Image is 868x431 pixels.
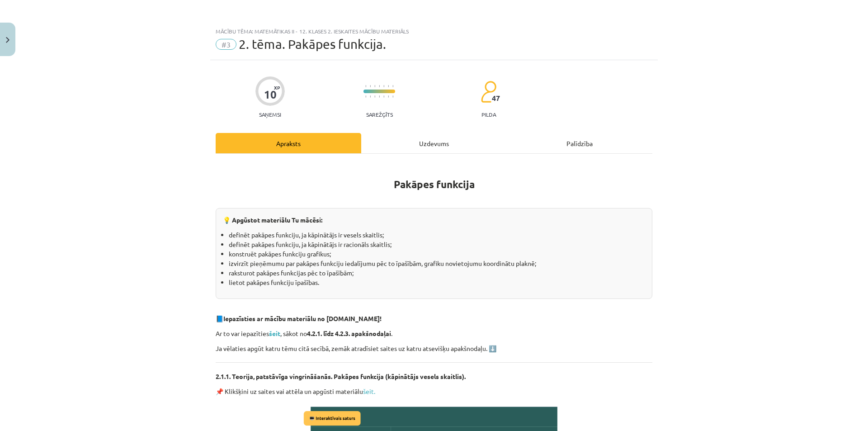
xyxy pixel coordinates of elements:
[366,111,393,118] p: Sarežģīts
[481,111,496,118] p: pilda
[388,95,389,98] img: icon-short-line-57e1e144782c952c97e751825c79c345078a6d821885a25fce030b3d8c18986b.svg
[6,37,9,43] img: icon-close-lesson-0947bae3869378f0d4975bcd49f059093ad1ed9edebbc8119c70593378902aed.svg
[216,314,652,323] p: 📘
[264,88,277,101] div: 10
[229,259,645,268] li: izvirzīt pieņēmumu par pakāpes funkciju iedalījumu pēc to īpašībām, grafiku novietojumu koordināt...
[274,85,280,90] span: XP
[388,85,389,87] img: icon-short-line-57e1e144782c952c97e751825c79c345078a6d821885a25fce030b3d8c18986b.svg
[392,95,393,98] img: icon-short-line-57e1e144782c952c97e751825c79c345078a6d821885a25fce030b3d8c18986b.svg
[216,39,236,50] span: #3
[370,95,371,98] img: icon-short-line-57e1e144782c952c97e751825c79c345078a6d821885a25fce030b3d8c18986b.svg
[392,85,393,87] img: icon-short-line-57e1e144782c952c97e751825c79c345078a6d821885a25fce030b3d8c18986b.svg
[216,387,652,396] p: 📌 Klikšķini uz saites vai attēla un apgūsti materiālu
[216,344,652,353] p: Ja vēlaties apgūt katru tēmu citā secībā, zemāk atradīsiet saites uz katru atsevišķu apakšnodaļu. ⬇️
[379,95,380,98] img: icon-short-line-57e1e144782c952c97e751825c79c345078a6d821885a25fce030b3d8c18986b.svg
[492,94,500,102] span: 47
[363,387,375,395] a: šeit.
[307,329,391,337] strong: 4.2.1. līdz 4.2.3. apakšnodaļai
[216,329,652,338] p: Ar to var iepazīties , sākot no .
[507,133,652,153] div: Palīdzība
[255,111,285,118] p: Saņemsi
[229,268,645,278] li: raksturot pakāpes funkcijas pēc to īpašībām;
[383,95,384,98] img: icon-short-line-57e1e144782c952c97e751825c79c345078a6d821885a25fce030b3d8c18986b.svg
[481,81,496,103] img: students-c634bb4e5e11cddfef0936a35e636f08e4e9abd3cc4e673bd6f9a4125e45ecb1.svg
[370,85,371,87] img: icon-short-line-57e1e144782c952c97e751825c79c345078a6d821885a25fce030b3d8c18986b.svg
[365,95,366,98] img: icon-short-line-57e1e144782c952c97e751825c79c345078a6d821885a25fce030b3d8c18986b.svg
[229,240,645,249] li: definēt pakāpes funkciju, ja kāpinātājs ir racionāls skaitlis;
[216,372,466,380] strong: 2.1.1. Teorija, patstāvīga vingrināšanās. Pakāpes funkcija (kāpinātājs vesels skaitlis).
[374,85,375,87] img: icon-short-line-57e1e144782c952c97e751825c79c345078a6d821885a25fce030b3d8c18986b.svg
[229,278,645,287] li: lietot pakāpes funkciju īpašības.
[216,133,361,153] div: Apraksts
[216,28,652,34] div: Mācību tēma: Matemātikas ii - 12. klases 2. ieskaites mācību materiāls
[269,329,280,337] a: šeit
[229,249,645,259] li: konstruēt pakāpes funkciju grafikus;
[229,230,645,240] li: definēt pakāpes funkciju, ja kāpinātājs ir vesels skaitlis;
[223,314,382,322] strong: Iepazīsties ar mācību materiālu no [DOMAIN_NAME]!
[239,37,386,52] span: 2. tēma. Pakāpes funkcija.
[223,216,322,224] strong: 💡 Apgūstot materiālu Tu mācēsi:
[383,85,384,87] img: icon-short-line-57e1e144782c952c97e751825c79c345078a6d821885a25fce030b3d8c18986b.svg
[379,85,380,87] img: icon-short-line-57e1e144782c952c97e751825c79c345078a6d821885a25fce030b3d8c18986b.svg
[365,85,366,87] img: icon-short-line-57e1e144782c952c97e751825c79c345078a6d821885a25fce030b3d8c18986b.svg
[374,95,375,98] img: icon-short-line-57e1e144782c952c97e751825c79c345078a6d821885a25fce030b3d8c18986b.svg
[394,178,475,191] strong: Pakāpes funkcija
[361,133,507,153] div: Uzdevums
